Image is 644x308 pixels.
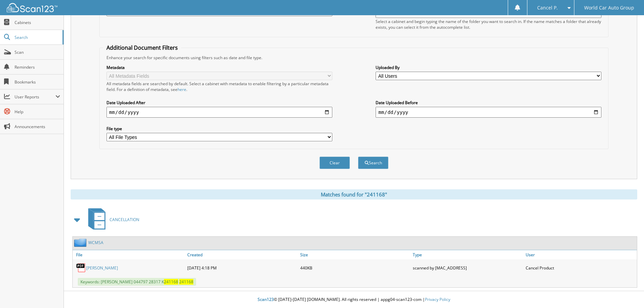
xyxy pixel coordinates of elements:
label: Date Uploaded Before [376,100,601,105]
a: here [177,87,186,92]
a: WCMSA [88,240,103,245]
span: Help [15,109,60,115]
a: CANCELLATION [84,206,139,233]
span: Cabinets [15,20,60,25]
span: Cancel P. [537,6,558,10]
input: start [106,107,332,118]
div: Matches found for "241168" [71,189,637,199]
div: Cancel Product [524,261,637,275]
span: 241168 [164,279,178,285]
span: User Reports [15,94,55,100]
a: Created [186,250,299,259]
span: Bookmarks [15,79,60,85]
iframe: Chat Widget [610,276,644,308]
span: Search [15,34,59,40]
a: Size [299,250,411,259]
div: All metadata fields are searched by default. Select a cabinet with metadata to enable filtering b... [106,81,332,92]
span: Keywords: [PERSON_NAME] 044797 28317 K [78,278,196,286]
div: Select a cabinet and begin typing the name of the folder you want to search in. If the name match... [376,19,601,30]
label: Metadata [106,65,332,70]
a: Privacy Policy [425,297,450,302]
button: Clear [319,157,350,169]
img: folder2.png [74,238,88,247]
div: Enhance your search for specific documents using filters such as date and file type. [103,55,605,61]
div: [DATE] 4:18 PM [186,261,299,275]
label: File type [106,126,332,132]
div: 440KB [299,261,411,275]
span: World Car Auto Group [584,6,634,10]
span: Scan123 [258,297,274,302]
img: scan123-logo-white.svg [7,3,57,12]
a: User [524,250,637,259]
a: File [73,250,186,259]
legend: Additional Document Filters [103,44,181,51]
img: PDF.png [76,263,86,273]
span: Announcements [15,124,60,129]
label: Uploaded By [376,65,601,70]
a: Type [411,250,524,259]
span: 241168 [179,279,193,285]
div: © [DATE]-[DATE] [DOMAIN_NAME]. All rights reserved | appg04-scan123-com | [64,291,644,308]
div: scanned by [MAC_ADDRESS] [411,261,524,275]
a: [PERSON_NAME] [86,265,118,271]
input: end [376,107,601,118]
button: Search [358,157,388,169]
span: Scan [15,49,60,55]
label: Date Uploaded After [106,100,332,105]
span: CANCELLATION [110,217,139,222]
span: Reminders [15,64,60,70]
